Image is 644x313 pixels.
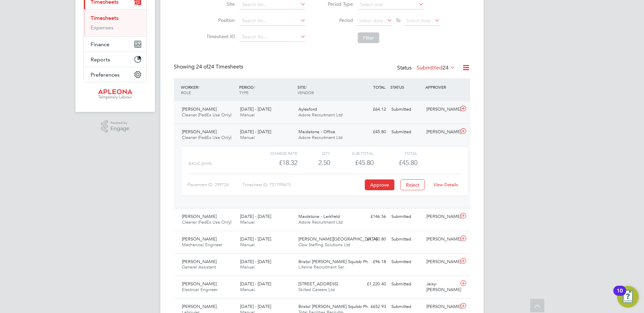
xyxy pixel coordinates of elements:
span: Manual [240,242,255,248]
span: Select date [359,18,383,24]
span: Manual [240,287,255,292]
span: Select date [406,18,430,24]
input: Search for... [239,32,306,42]
span: Aylesford [298,106,317,112]
span: [PERSON_NAME][GEOGRAPHIC_DATA] [298,236,377,242]
span: Bristol [PERSON_NAME] Squibb Ph… [298,304,372,309]
div: £652.93 [354,301,389,312]
span: Finance [91,41,109,48]
span: Adore Recruitment Ltd [298,135,343,140]
span: To [394,16,402,25]
div: £1,220.40 [354,279,389,290]
span: [PERSON_NAME] [182,236,217,242]
span: VENDOR [297,90,314,95]
div: Submitted [389,301,424,312]
span: [PERSON_NAME] [182,214,217,219]
span: Basic (£/HR) [189,161,212,166]
span: Adore Recruitment Ltd [298,112,343,118]
div: [PERSON_NAME] [424,301,459,312]
label: Position [204,17,235,23]
div: £96.18 [354,256,389,267]
span: Manual [240,264,255,270]
span: Manual [240,219,255,225]
label: Period Type [323,1,353,7]
div: [PERSON_NAME] [424,234,459,245]
div: Submitted [389,234,424,245]
span: [DATE] - [DATE] [240,129,271,135]
div: £64.12 [354,104,389,115]
span: [PERSON_NAME] [182,304,217,309]
label: Period [323,17,353,23]
div: Submitted [389,126,424,138]
span: 24 Timesheets [196,63,243,70]
span: General Assistant [182,264,216,270]
div: STATUS [389,81,424,93]
span: / [305,84,307,90]
div: 10 [617,291,623,300]
div: 2.50 [297,157,330,168]
div: Sub Total [330,149,374,157]
div: Charge rate [254,149,297,157]
span: Cleaner (FedEx Use Only) [182,135,231,140]
div: QTY [297,149,330,157]
span: TYPE [239,90,249,95]
div: Total [374,149,417,157]
span: [DATE] - [DATE] [240,106,271,112]
div: £146.56 [354,211,389,222]
div: Submitted [389,211,424,222]
button: Filter [358,32,379,43]
div: [PERSON_NAME] [424,104,459,115]
div: APPROVER [424,81,459,93]
span: [DATE] - [DATE] [240,259,271,264]
div: SITE [296,81,354,98]
span: Bristol [PERSON_NAME] Squibb Ph… [298,259,372,264]
div: Status [397,63,457,73]
a: Timesheets [91,15,119,21]
span: Adore Recruitment Ltd [298,219,343,225]
div: £45.80 [354,126,389,138]
div: Submitted [389,256,424,267]
span: TOTAL [373,84,385,90]
div: Submitted [389,279,424,290]
button: Finance [84,37,147,52]
span: Manual [240,135,255,140]
label: Timesheet ID [204,33,235,39]
div: WORKER [179,81,237,98]
span: Cbw Staffing Solutions Ltd [298,242,350,248]
span: / [198,84,199,90]
div: £1,740.80 [354,234,389,245]
span: Skilled Careers Ltd [298,287,335,292]
span: Preferences [91,72,120,78]
div: [PERSON_NAME] [424,211,459,222]
span: Cleaner (FedEx Use Only) [182,112,231,118]
span: [PERSON_NAME] [182,129,217,135]
span: Maidstone - Office [298,129,335,135]
a: Powered byEngage [101,120,130,133]
button: Approve [365,179,394,190]
div: [PERSON_NAME] [424,256,459,267]
span: [PERSON_NAME] [182,106,217,112]
span: Engage [110,126,129,132]
div: £18.32 [254,157,297,168]
span: Powered by [110,120,129,126]
span: [DATE] - [DATE] [240,281,271,287]
label: Site [204,1,235,7]
div: Jaisy-[PERSON_NAME] [424,279,459,295]
button: Preferences [84,67,147,82]
span: Lifeline Recruitment Ser… [298,264,348,270]
label: Submitted [417,64,455,71]
button: Reject [400,179,425,190]
div: Showing [174,63,245,70]
span: [PERSON_NAME] [182,281,217,287]
span: [DATE] - [DATE] [240,214,271,219]
span: Cleaner (FedEx Use Only) [182,219,231,225]
span: [DATE] - [DATE] [240,304,271,309]
span: £45.80 [399,159,417,167]
input: Search for... [239,16,306,26]
span: ROLE [181,90,191,95]
div: PERIOD [237,81,296,98]
button: Reports [84,52,147,67]
span: 24 of [196,63,208,70]
img: apleona-logo-retina.png [98,89,132,100]
span: [STREET_ADDRESS] [298,281,338,287]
